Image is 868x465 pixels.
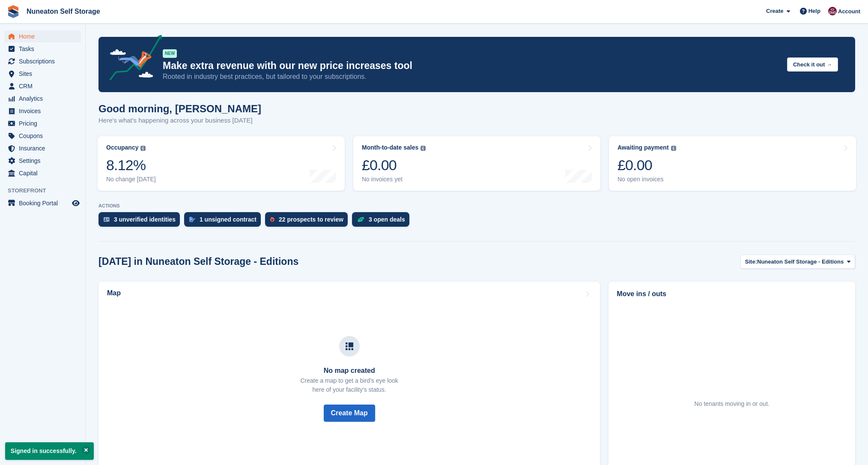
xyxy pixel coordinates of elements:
span: Pricing [19,117,70,129]
div: £0.00 [617,156,676,174]
span: Sites [19,68,70,80]
a: menu [4,68,81,80]
a: 1 unsigned contract [184,212,265,231]
img: icon-info-grey-7440780725fd019a000dd9b08b2336e03edf1995a4989e88bcd33f0948082b44.svg [671,146,676,151]
span: Invoices [19,105,70,117]
img: contract_signature_icon-13c848040528278c33f63329250d36e43548de30e8caae1d1a13099fd9432cc5.svg [189,217,195,222]
a: 3 open deals [352,212,414,231]
span: Storefront [8,186,85,195]
button: Create Map [324,405,375,422]
p: ACTIONS [98,203,855,209]
div: Awaiting payment [617,144,669,151]
h1: Good morning, [PERSON_NAME] [98,103,261,114]
h2: [DATE] in Nuneaton Self Storage - Editions [98,256,298,267]
h3: No map created [300,367,398,375]
h2: Move ins / outs [617,289,847,299]
span: Nuneaton Self Storage - Editions [757,258,844,266]
a: menu [4,105,81,117]
button: Site: Nuneaton Self Storage - Editions [740,255,855,269]
p: Rooted in industry best practices, but tailored to your subscriptions. [163,72,780,81]
h2: Map [107,289,121,297]
div: No invoices yet [362,176,426,183]
span: Booking Portal [19,197,70,209]
a: menu [4,43,81,55]
a: menu [4,93,81,105]
a: menu [4,55,81,67]
img: Chris Palmer [828,7,837,15]
div: No tenants moving in or out. [695,399,770,408]
div: NEW [163,49,177,58]
div: 1 unsigned contract [200,216,257,223]
a: Occupancy 8.12% No change [DATE] [98,136,345,191]
img: deal-1b604bf984904fb50ccaf53a9ad4b4a5d6e5aea283cecdc64d6e3604feb123c2.svg [357,216,364,222]
span: Account [838,7,860,16]
span: Subscriptions [19,55,70,67]
p: Create a map to get a bird's eye look here of your facility's status. [300,376,398,394]
a: menu [4,197,81,209]
div: Occupancy [106,144,138,151]
a: menu [4,117,81,129]
img: prospect-51fa495bee0391a8d652442698ab0144808aea92771e9ea1ae160a38d050c398.svg [270,217,274,222]
span: Capital [19,167,70,179]
a: Month-to-date sales £0.00 No invoices yet [353,136,600,191]
span: Site: [745,258,757,266]
span: Settings [19,155,70,167]
span: CRM [19,80,70,92]
div: Month-to-date sales [362,144,418,151]
span: Tasks [19,43,70,55]
div: 22 prospects to review [279,216,343,223]
img: verify_identity-adf6edd0f0f0b5bbfe63781bf79b02c33cf7c696d77639b501bdc392416b5a36.svg [104,217,110,222]
div: £0.00 [362,156,426,174]
img: icon-info-grey-7440780725fd019a000dd9b08b2336e03edf1995a4989e88bcd33f0948082b44.svg [140,146,146,151]
a: menu [4,80,81,92]
a: menu [4,155,81,167]
span: Help [808,7,820,15]
div: 3 unverified identities [114,216,176,223]
span: Insurance [19,142,70,154]
a: Preview store [71,198,81,208]
span: Coupons [19,130,70,142]
button: Check it out → [787,57,838,72]
img: price-adjustments-announcement-icon-8257ccfd72463d97f412b2fc003d46551f7dbcb40ab6d574587a9cd5c0d94... [102,35,162,84]
p: Make extra revenue with our new price increases tool [163,60,780,72]
p: Here's what's happening across your business [DATE] [98,116,261,126]
img: stora-icon-8386f47178a22dfd0bd8f6a31ec36ba5ce8667c1dd55bd0f319d3a0aa187defe.svg [7,5,20,18]
span: Home [19,30,70,42]
a: menu [4,30,81,42]
a: menu [4,130,81,142]
div: No open invoices [617,176,676,183]
a: menu [4,142,81,154]
span: Create [766,7,783,15]
a: 3 unverified identities [98,212,184,231]
a: 22 prospects to review [265,212,352,231]
div: No change [DATE] [106,176,156,183]
div: 3 open deals [369,216,405,223]
div: 8.12% [106,156,156,174]
img: icon-info-grey-7440780725fd019a000dd9b08b2336e03edf1995a4989e88bcd33f0948082b44.svg [421,146,426,151]
a: menu [4,167,81,179]
p: Signed in successfully. [5,442,94,460]
a: Awaiting payment £0.00 No open invoices [609,136,856,191]
img: map-icn-33ee37083ee616e46c38cad1a60f524a97daa1e2b2c8c0bc3eb3415660979fc1.svg [346,342,353,350]
a: Nuneaton Self Storage [23,4,104,18]
span: Analytics [19,93,70,105]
